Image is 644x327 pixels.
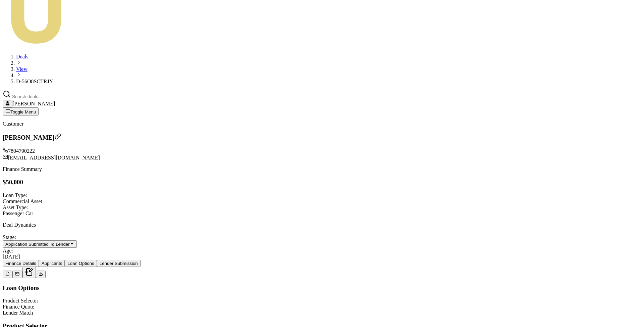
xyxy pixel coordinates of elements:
[11,93,70,100] input: Search deals
[3,260,39,267] button: Finance Details
[3,154,641,161] div: [EMAIL_ADDRESS][DOMAIN_NAME]
[3,240,77,248] button: Application Submitted To Lender
[3,254,641,260] div: [DATE]
[3,284,641,292] h3: Loan Options
[3,166,641,172] p: Finance Summary
[3,192,641,198] div: Loan Type:
[65,260,97,266] a: Loan Options
[10,109,36,114] span: Toggle Menu
[3,121,641,127] p: Customer
[3,310,641,316] div: Lender Match
[3,211,641,217] div: Passenger Car
[3,198,641,204] div: Commercial Asset
[3,204,641,211] div: Asset Type :
[3,107,39,115] button: Toggle Menu
[97,260,141,266] a: Lender Submission
[3,304,641,310] div: Finance Quote
[65,260,97,267] button: Loan Options
[16,66,28,72] a: View
[3,234,641,240] div: Stage:
[3,147,641,154] div: 7804790222
[16,54,28,59] a: Deals
[3,260,39,266] a: Finance Details
[3,179,641,186] h3: $50,000
[3,54,641,85] nav: breadcrumb
[16,79,53,84] span: D-56O8SCTRJY
[97,260,141,267] button: Lender Submission
[39,260,65,266] a: Applicants
[3,222,641,228] p: Deal Dynamics
[3,133,641,141] h3: [PERSON_NAME]
[12,101,55,106] span: [PERSON_NAME]
[3,248,641,254] div: Age:
[39,260,65,267] button: Applicants
[3,298,641,304] div: Product Selector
